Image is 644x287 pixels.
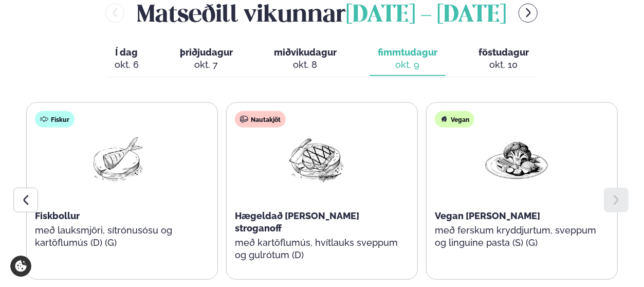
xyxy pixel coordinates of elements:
div: okt. 7 [180,59,233,71]
p: með kartöflumús, hvítlauks sveppum og gulrótum (D) [235,237,398,261]
button: menu-btn-right [519,4,538,23]
div: okt. 9 [378,59,437,71]
div: okt. 10 [479,59,529,71]
button: menu-btn-left [105,4,124,23]
div: okt. 8 [274,59,337,71]
span: [DATE] - [DATE] [346,4,506,27]
span: fimmtudagur [378,47,437,58]
a: Cookie settings [10,256,31,277]
p: með ferskum kryddjurtum, sveppum og linguine pasta (S) (G) [435,224,598,249]
img: Vegan.png [484,136,549,184]
span: Í dag [115,46,139,59]
div: okt. 6 [115,59,139,71]
span: Vegan [PERSON_NAME] [435,210,540,221]
button: miðvikudagur okt. 8 [266,42,345,76]
img: fish.svg [40,115,48,123]
img: Fish.png [84,136,150,184]
img: Beef-Meat.png [284,136,349,184]
span: þriðjudagur [180,47,233,58]
span: miðvikudagur [274,47,337,58]
span: Hægeldað [PERSON_NAME] stroganoff [235,210,359,234]
button: fimmtudagur okt. 9 [370,42,446,76]
img: beef.svg [240,115,248,123]
img: Vegan.svg [440,115,448,123]
span: Fiskbollur [35,210,80,221]
button: Í dag okt. 6 [106,42,147,76]
span: föstudagur [479,47,529,58]
div: Vegan [435,111,474,128]
p: með lauksmjöri, sítrónusósu og kartöflumús (D) (G) [35,224,198,249]
button: föstudagur okt. 10 [470,42,537,76]
div: Fiskur [35,111,75,128]
div: Nautakjöt [235,111,286,128]
button: þriðjudagur okt. 7 [172,42,241,76]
